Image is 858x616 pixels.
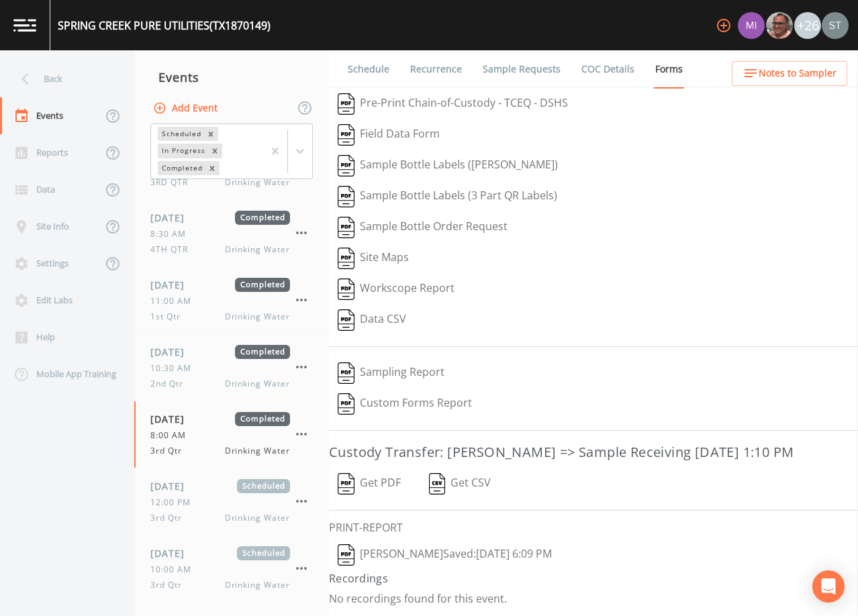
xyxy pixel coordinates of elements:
[134,267,329,334] a: [DATE]Completed11:00 AM1st QtrDrinking Water
[329,274,463,305] button: Workscope Report
[134,468,329,535] a: [DATE]Scheduled12:00 PM3rd QtrDrinking Water
[158,127,203,141] div: Scheduled
[225,579,290,591] span: Drinking Water
[653,50,685,89] a: Forms
[329,119,448,150] button: Field Data Form
[738,12,765,39] img: a1ea4ff7c53760f38bef77ef7c6649bf
[225,445,290,457] span: Drinking Water
[338,362,354,384] img: svg%3e
[150,412,194,426] span: [DATE]
[429,473,446,495] img: svg%3e
[203,127,218,141] div: Remove Scheduled
[235,211,290,225] span: Completed
[134,200,329,267] a: [DATE]Completed8:30 AM4TH QTRDrinking Water
[150,445,190,457] span: 3rd Qtr
[732,61,847,86] button: Notes to Sampler
[329,305,415,336] button: Data CSV
[150,512,190,524] span: 3rd Qtr
[237,479,290,493] span: Scheduled
[329,521,858,534] h6: PRINT-REPORT
[338,393,354,415] img: svg%3e
[205,161,220,175] div: Remove Completed
[329,592,858,605] p: No recordings found for this event.
[225,311,290,323] span: Drinking Water
[812,570,845,603] div: Open Intercom Messenger
[338,93,354,115] img: svg%3e
[338,155,354,176] img: svg%3e
[338,124,354,146] img: svg%3e
[408,50,464,88] a: Recurrence
[235,412,290,426] span: Completed
[237,546,290,560] span: Scheduled
[794,12,821,39] div: +26
[150,278,194,292] span: [DATE]
[150,378,191,390] span: 2nd Qtr
[150,362,199,374] span: 10:30 AM
[150,228,194,240] span: 8:30 AM
[158,161,205,175] div: Completed
[737,12,765,39] div: Miriaha Caddie
[338,278,354,300] img: svg%3e
[134,334,329,401] a: [DATE]Completed10:30 AM2nd QtrDrinking Water
[150,345,194,359] span: [DATE]
[338,217,354,238] img: svg%3e
[13,19,36,32] img: logo
[225,512,290,524] span: Drinking Water
[158,144,207,158] div: In Progress
[329,243,418,274] button: Site Maps
[150,244,196,256] span: 4TH QTR
[329,89,577,119] button: Pre-Print Chain-of-Custody - TCEQ - DSHS
[235,345,290,359] span: Completed
[329,442,858,463] h3: Custody Transfer: [PERSON_NAME] => Sample Receiving [DATE] 1:10 PM
[58,17,271,34] div: SPRING CREEK PURE UTILITIES (TX1870149)
[150,176,196,189] span: 3RD QTR
[338,186,354,207] img: svg%3e
[150,497,199,509] span: 12:00 PM
[338,309,354,331] img: svg%3e
[225,244,290,256] span: Drinking Water
[207,144,222,158] div: Remove In Progress
[329,540,561,570] button: [PERSON_NAME]Saved:[DATE] 6:09 PM
[759,65,837,82] span: Notes to Sampler
[420,468,500,499] button: Get CSV
[346,50,391,88] a: Schedule
[329,468,410,499] button: Get PDF
[766,12,793,39] img: e2d790fa78825a4bb76dcb6ab311d44c
[765,12,794,39] div: Mike Franklin
[329,212,516,243] button: Sample Bottle Order Request
[329,358,453,389] button: Sampling Report
[329,181,566,212] button: Sample Bottle Labels (3 Part QR Labels)
[579,50,636,88] a: COC Details
[822,12,849,39] img: cb9926319991c592eb2b4c75d39c237f
[150,579,190,591] span: 3rd Qtr
[338,248,354,269] img: svg%3e
[338,544,354,566] img: svg%3e
[329,150,567,181] button: Sample Bottle Labels ([PERSON_NAME])
[150,479,194,493] span: [DATE]
[150,429,194,442] span: 8:00 AM
[150,311,189,323] span: 1st Qtr
[235,278,290,292] span: Completed
[150,96,223,121] button: Add Event
[481,50,563,88] a: Sample Requests
[338,473,354,495] img: svg%3e
[150,211,194,225] span: [DATE]
[134,401,329,468] a: [DATE]Completed8:00 AM3rd QtrDrinking Water
[134,60,329,94] div: Events
[225,378,290,390] span: Drinking Water
[150,295,199,307] span: 11:00 AM
[134,535,329,603] a: [DATE]Scheduled10:00 AM3rd QtrDrinking Water
[329,570,858,586] h4: Recordings
[225,176,290,189] span: Drinking Water
[329,389,481,419] button: Custom Forms Report
[150,546,194,560] span: [DATE]
[150,564,199,576] span: 10:00 AM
